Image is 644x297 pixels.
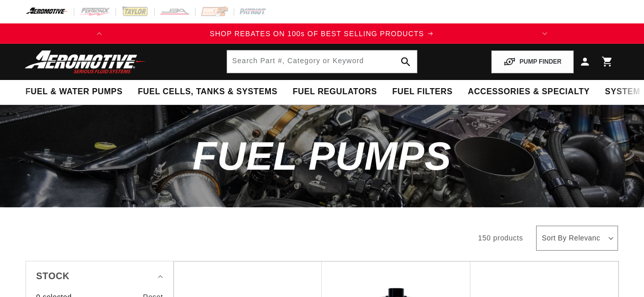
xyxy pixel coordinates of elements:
summary: Fuel Filters [384,80,460,104]
span: Fuel Pumps [192,133,452,178]
button: PUMP FINDER [491,50,574,73]
img: Aeromotive [22,50,149,74]
span: 150 products [478,234,523,242]
summary: Fuel Regulators [285,80,384,104]
span: SHOP REBATES ON 100s OF BEST SELLING PRODUCTS [210,30,424,38]
span: Fuel & Water Pumps [25,87,123,97]
div: Announcement [109,28,534,39]
span: Accessories & Specialty [468,87,590,97]
button: Translation missing: en.sections.announcements.next_announcement [535,23,555,44]
span: Fuel Regulators [293,87,377,97]
button: Translation missing: en.sections.announcements.previous_announcement [89,23,109,44]
a: SHOP REBATES ON 100s OF BEST SELLING PRODUCTS [109,28,534,39]
input: Search by Part Number, Category or Keyword [227,50,417,73]
summary: Fuel & Water Pumps [18,80,130,104]
span: Fuel Filters [392,87,453,97]
span: Stock [36,269,70,284]
span: Fuel Cells, Tanks & Systems [138,87,277,97]
button: search button [395,50,417,73]
summary: Fuel Cells, Tanks & Systems [130,80,285,104]
summary: Accessories & Specialty [460,80,597,104]
div: 1 of 2 [109,28,534,39]
summary: Stock (0 selected) [36,261,163,291]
